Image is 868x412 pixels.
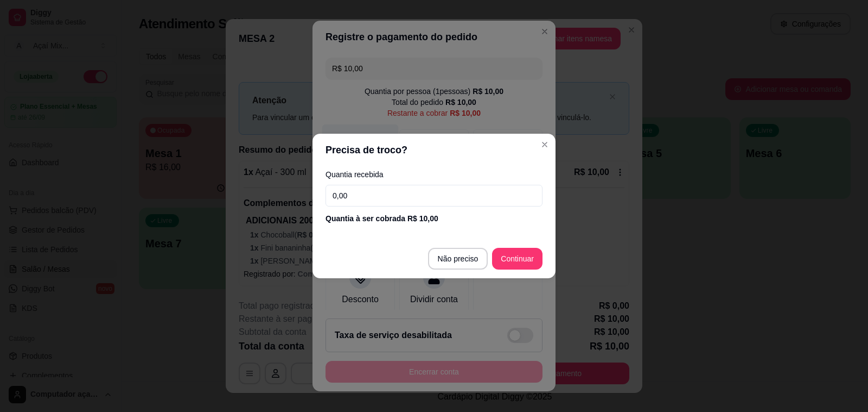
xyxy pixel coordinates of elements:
button: Close [536,136,553,153]
button: Continuar [492,248,542,270]
header: Precisa de troco? [312,134,556,166]
label: Quantia recebida [325,171,542,178]
button: Não preciso [428,248,488,270]
div: Quantia à ser cobrada R$ 10,00 [325,213,542,224]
